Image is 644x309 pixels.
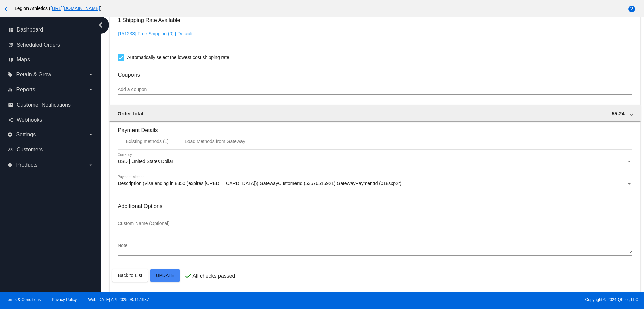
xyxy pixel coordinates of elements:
i: arrow_drop_down [88,72,93,77]
a: map Maps [8,54,93,65]
i: settings [7,132,13,137]
a: [URL][DOMAIN_NAME] [51,6,100,11]
span: Automatically select the lowest cost shipping rate [127,53,229,61]
span: Customers [17,147,43,153]
mat-icon: arrow_back [3,5,11,13]
span: Settings [16,132,36,138]
h3: 1 Shipping Rate Available [118,13,180,27]
span: USD | United States Dollar [118,159,173,164]
i: people_outline [8,147,13,152]
a: Terms & Conditions [6,297,41,302]
mat-select: Payment Method [118,181,632,186]
p: All checks passed [192,273,235,279]
a: Web:[DATE] API:2025.08.11.1937 [88,297,149,302]
span: Maps [17,57,30,63]
i: local_offer [7,162,13,168]
h3: Payment Details [118,122,632,133]
mat-expansion-panel-header: Order total 55.24 [109,105,640,121]
i: arrow_drop_down [88,87,93,92]
i: equalizer [7,87,13,92]
a: share Webhooks [8,115,93,125]
span: 55.24 [612,111,625,116]
h3: Additional Options [118,203,632,209]
i: arrow_drop_down [88,162,93,168]
span: Copyright © 2024 QPilot, LLC [328,297,638,302]
a: Privacy Policy [52,297,77,302]
i: share [8,117,13,123]
span: Retain & Grow [16,72,51,78]
div: Load Methods from Gateway [185,139,245,144]
a: people_outline Customers [8,144,93,155]
a: email Customer Notifications [8,100,93,110]
mat-icon: check [184,272,192,280]
i: chevron_left [95,20,106,30]
i: dashboard [8,27,13,33]
div: Existing methods (1) [126,139,169,144]
button: Back to List [112,269,147,282]
span: Legion Athletics ( ) [15,6,102,11]
input: Add a coupon [118,87,632,92]
span: Reports [16,87,35,93]
a: dashboard Dashboard [8,24,93,35]
a: update Scheduled Orders [8,40,93,50]
span: Order total [117,111,143,116]
i: local_offer [7,72,13,77]
span: Scheduled Orders [17,42,60,48]
span: Back to List [118,273,142,278]
i: arrow_drop_down [88,132,93,137]
i: map [8,57,13,62]
span: Webhooks [17,117,42,123]
span: Description (Visa ending in 8350 (expires [CREDIT_CARD_DATA])) GatewayCustomerId (53576515921) Ga... [118,181,401,186]
span: Dashboard [17,27,43,33]
i: email [8,102,13,108]
span: Update [156,273,174,278]
span: Products [16,162,37,168]
a: [151233] Free Shipping (0) | Default [118,31,192,36]
i: update [8,42,13,48]
mat-icon: help [628,5,636,13]
h3: Coupons [118,67,632,78]
input: Custom Name (Optional) [118,221,178,226]
button: Update [150,269,180,282]
mat-select: Currency [118,159,632,164]
span: Customer Notifications [17,102,71,108]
